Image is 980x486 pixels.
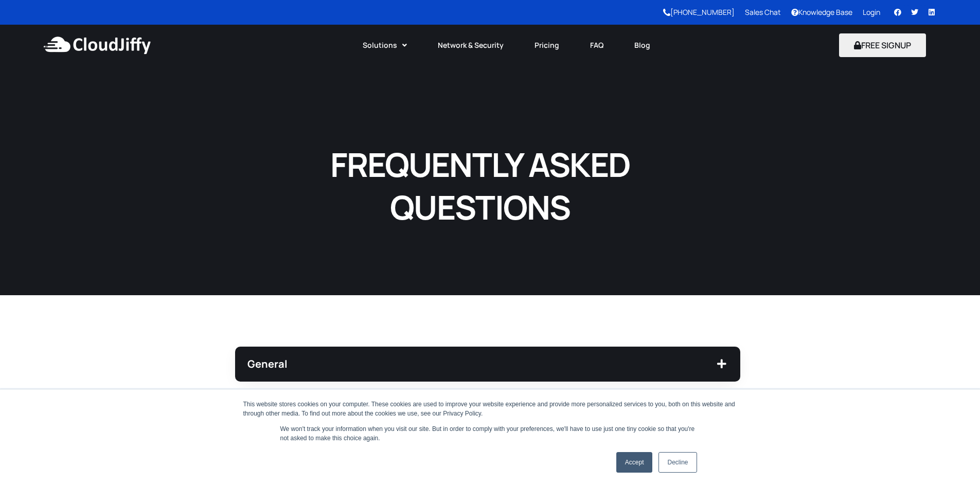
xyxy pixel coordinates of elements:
a: Pricing [519,34,575,57]
a: Network & Security [422,34,519,57]
p: We won't track your information when you visit our site. But in order to comply with your prefere... [280,424,700,443]
a: Decline [658,452,697,473]
span: General [247,359,715,369]
a: Accept [616,452,653,473]
a: Login [863,7,880,17]
a: Sales Chat [745,7,781,17]
a: FAQ [575,34,619,57]
a: Blog [619,34,666,57]
a: [PHONE_NUMBER] [663,7,735,17]
a: Solutions [347,34,422,57]
div: This website stores cookies on your computer. These cookies are used to improve your website expe... [243,400,737,418]
a: Knowledge Base [791,7,852,17]
h1: FREQUENTLY ASKED QUESTIONS [240,143,720,228]
a: FREE SIGNUP [839,40,926,51]
button: FREE SIGNUP [839,33,926,57]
